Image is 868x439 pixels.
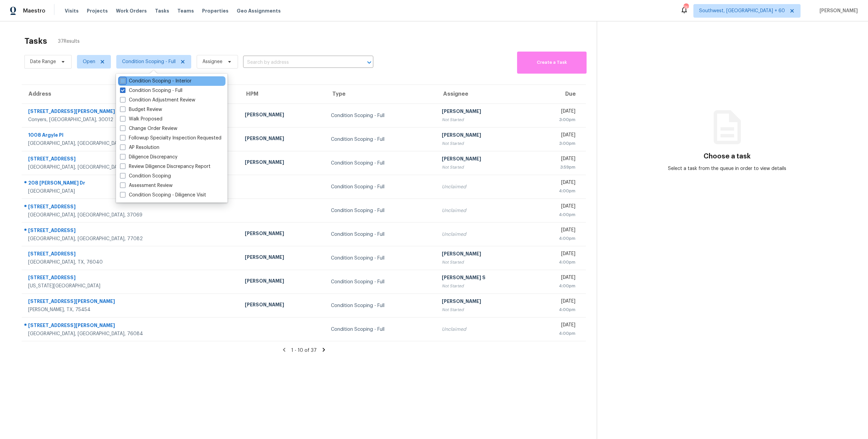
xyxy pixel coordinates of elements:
[331,112,431,119] div: Condition Scoping - Full
[120,154,177,160] label: Diligence Discrepancy
[331,279,431,285] div: Condition Scoping - Full
[535,250,575,259] div: [DATE]
[535,116,575,123] div: 3:00pm
[535,274,575,283] div: [DATE]
[442,250,525,259] div: [PERSON_NAME]
[28,227,234,235] div: [STREET_ADDRESS]
[239,85,325,104] th: HPM
[120,173,171,179] label: Condition Scoping
[535,140,575,147] div: 3:00pm
[202,7,229,14] span: Properties
[120,135,221,141] label: Followup Specialty Inspection Requested
[28,188,234,195] div: [GEOGRAPHIC_DATA]
[530,85,586,104] th: Due
[331,136,431,143] div: Condition Scoping - Full
[22,85,239,104] th: Address
[442,283,525,289] div: Not Started
[442,155,525,164] div: [PERSON_NAME]
[442,259,525,266] div: Not Started
[28,155,234,164] div: [STREET_ADDRESS]
[662,165,792,172] div: Select a task from the queue in order to view details
[535,306,575,313] div: 4:00pm
[535,179,575,188] div: [DATE]
[28,235,234,242] div: [GEOGRAPHIC_DATA], [GEOGRAPHIC_DATA], 77082
[243,57,354,68] input: Search by address
[120,182,173,189] label: Assessment Review
[120,78,192,84] label: Condition Scoping - Interior
[28,116,234,123] div: Conyers, [GEOGRAPHIC_DATA], 30012
[245,230,320,238] div: [PERSON_NAME]
[28,322,234,330] div: [STREET_ADDRESS][PERSON_NAME]
[535,132,575,140] div: [DATE]
[442,231,525,238] div: Unclaimed
[245,254,320,262] div: [PERSON_NAME]
[364,58,374,67] button: Open
[442,306,525,313] div: Not Started
[155,8,169,13] span: Tasks
[331,160,431,167] div: Condition Scoping - Full
[535,259,575,266] div: 4:00pm
[442,132,525,140] div: [PERSON_NAME]
[116,7,147,14] span: Work Orders
[535,155,575,164] div: [DATE]
[245,159,320,167] div: [PERSON_NAME]
[58,38,80,45] span: 37 Results
[28,164,234,171] div: [GEOGRAPHIC_DATA], [GEOGRAPHIC_DATA], 76063
[535,322,575,330] div: [DATE]
[122,58,176,65] span: Condition Scoping - Full
[535,298,575,306] div: [DATE]
[331,255,431,262] div: Condition Scoping - Full
[120,87,182,94] label: Condition Scoping - Full
[28,306,234,313] div: [PERSON_NAME], TX, 75454
[28,274,234,283] div: [STREET_ADDRESS]
[331,326,431,333] div: Condition Scoping - Full
[520,59,583,66] span: Create a Task
[28,203,234,212] div: [STREET_ADDRESS]
[535,283,575,289] div: 4:00pm
[28,250,234,259] div: [STREET_ADDRESS]
[331,231,431,238] div: Condition Scoping - Full
[535,211,575,218] div: 4:00pm
[120,106,162,113] label: Budget Review
[325,85,436,104] th: Type
[535,108,575,116] div: [DATE]
[28,132,234,140] div: 1008 Argyle Pl
[291,348,317,353] span: 1 - 10 of 37
[28,140,234,147] div: [GEOGRAPHIC_DATA], [GEOGRAPHIC_DATA], 28677
[442,140,525,147] div: Not Started
[28,283,234,289] div: [US_STATE][GEOGRAPHIC_DATA]
[699,7,785,14] span: Southwest, [GEOGRAPHIC_DATA] + 60
[517,52,587,74] button: Create a Task
[331,184,431,190] div: Condition Scoping - Full
[65,7,79,14] span: Visits
[28,179,234,188] div: 208 [PERSON_NAME] Dr
[442,298,525,306] div: [PERSON_NAME]
[535,227,575,235] div: [DATE]
[442,274,525,283] div: [PERSON_NAME] S
[28,330,234,337] div: [GEOGRAPHIC_DATA], [GEOGRAPHIC_DATA], 76084
[202,58,222,65] span: Assignee
[535,188,575,194] div: 4:00pm
[177,7,194,14] span: Teams
[442,207,525,214] div: Unclaimed
[535,203,575,211] div: [DATE]
[28,212,234,218] div: [GEOGRAPHIC_DATA], [GEOGRAPHIC_DATA], 37069
[436,85,530,104] th: Assignee
[120,192,206,198] label: Condition Scoping - Diligence Visit
[237,7,281,14] span: Geo Assignments
[28,298,234,306] div: [STREET_ADDRESS][PERSON_NAME]
[245,135,320,144] div: [PERSON_NAME]
[83,58,95,65] span: Open
[535,235,575,242] div: 4:00pm
[120,116,162,122] label: Walk Proposed
[442,184,525,190] div: Unclaimed
[442,116,525,123] div: Not Started
[23,7,45,14] span: Maestro
[442,326,525,333] div: Unclaimed
[28,108,234,116] div: [STREET_ADDRESS][PERSON_NAME]
[87,7,108,14] span: Projects
[704,153,751,160] h3: Choose a task
[817,7,858,14] span: [PERSON_NAME]
[245,278,320,286] div: [PERSON_NAME]
[120,163,211,170] label: Review Diligence Discrepancy Report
